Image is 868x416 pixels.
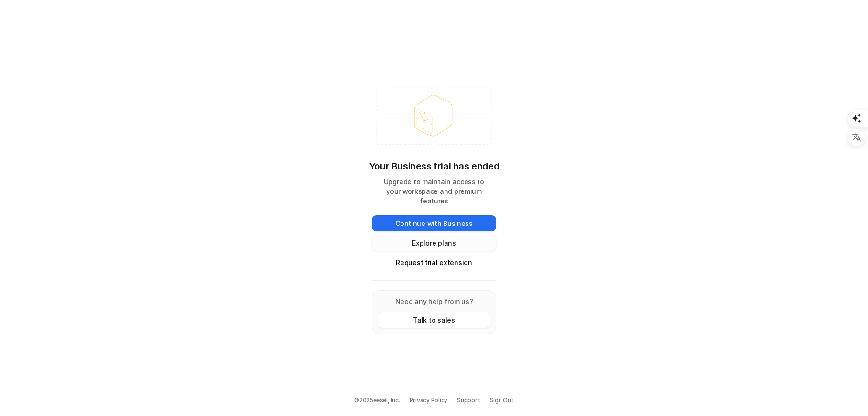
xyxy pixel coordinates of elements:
a: Sign Out [490,396,514,405]
button: Talk to sales [378,312,490,328]
a: Privacy Policy [410,396,448,405]
span: Support [457,396,480,405]
p: © 2025 eesel, Inc. [354,396,400,405]
button: Continue with Business [372,215,496,231]
button: Explore plans [372,235,496,251]
p: Upgrade to maintain access to your workspace and premium features [372,177,496,206]
p: Your Business trial has ended [369,159,499,173]
button: Request trial extension [372,255,496,270]
p: Need any help from us? [378,296,490,306]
